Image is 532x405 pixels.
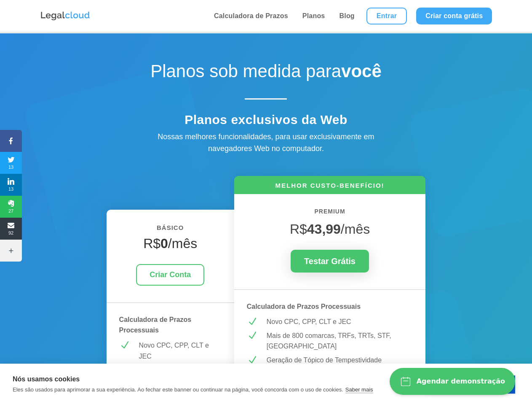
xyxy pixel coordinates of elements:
[416,8,492,24] a: Criar conta grátis
[291,250,369,273] a: Testar Grátis
[119,340,130,351] span: N
[247,330,257,341] span: N
[139,340,222,362] p: Novo CPC, CPP, CLT e JEC
[119,222,222,238] h6: BÁSICO
[136,264,204,286] a: Criar Conta
[267,355,413,366] p: Geração de Tópico de Tempestividade
[118,61,413,86] h1: Planos sob medida para
[341,61,382,81] strong: você
[119,316,192,334] strong: Calculadora de Prazos Processuais
[40,11,91,22] img: Logo da Legalcloud
[307,221,341,237] strong: 43,99
[247,316,257,327] span: N
[345,386,373,393] a: Saber mais
[119,235,222,256] h4: R$ /mês
[139,131,392,155] div: Nossas melhores funcionalidades, para usar exclusivamente em navegadores Web no computador.
[267,316,413,327] p: Novo CPC, CPP, CLT e JEC
[160,236,168,251] strong: 0
[13,375,80,383] strong: Nós usamos cookies
[13,386,343,393] p: Eles são usados para aprimorar a sua experiência. Ao fechar este banner ou continuar na página, v...
[267,330,413,352] p: Mais de 800 comarcas, TRFs, TRTs, STF, [GEOGRAPHIC_DATA]
[290,221,370,237] span: R$ /mês
[247,355,257,365] span: N
[247,207,413,221] h6: PREMIUM
[118,112,413,132] h4: Planos exclusivos da Web
[234,181,426,194] h6: MELHOR CUSTO-BENEFÍCIO!
[366,8,407,24] a: Entrar
[247,303,361,310] strong: Calculadora de Prazos Processuais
